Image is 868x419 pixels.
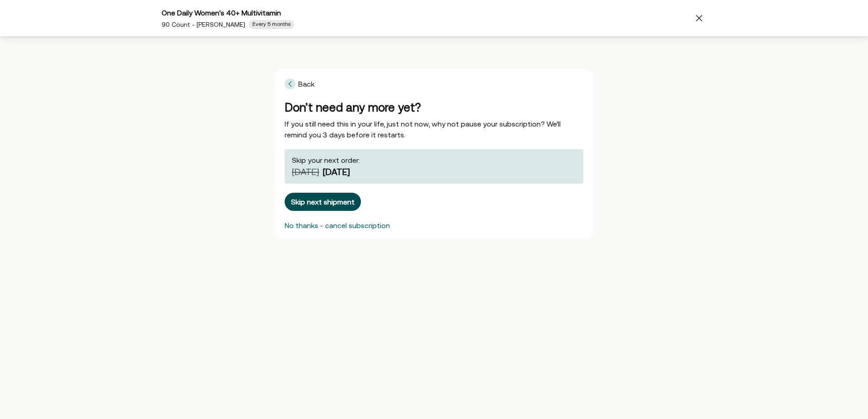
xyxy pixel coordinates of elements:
button: Skip next shipment [285,193,361,211]
span: 90 Count - [PERSON_NAME] [162,21,245,28]
div: Don’t need any more yet? [285,100,583,115]
span: Skip your next order: [292,156,360,164]
span: Every 5 months [252,21,291,28]
span: Back [285,78,315,89]
span: Back [298,80,315,88]
span: If you still need this in your life, just not now, why not pause your subscription? We’ll remind ... [285,120,561,139]
span: [DATE] [323,166,350,177]
div: Skip next shipment [291,198,355,205]
div: No thanks - cancel subscription [285,222,390,229]
span: [DATE] [292,166,319,177]
span: One Daily Women's 40+ Multivitamin [162,9,281,17]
